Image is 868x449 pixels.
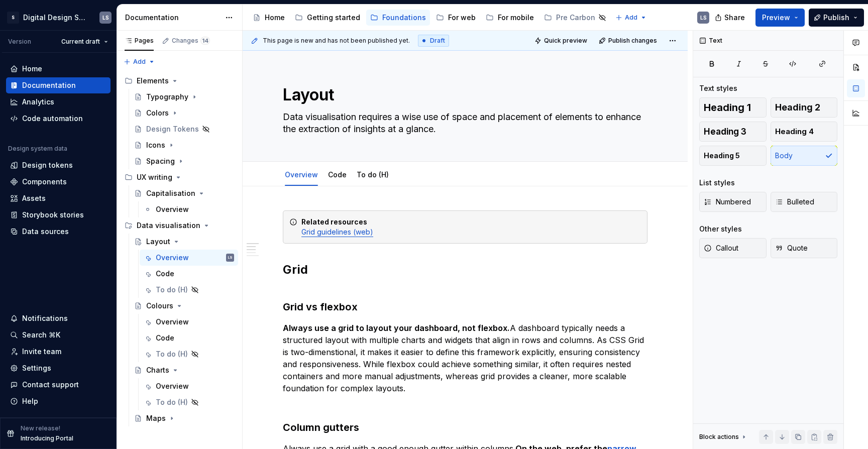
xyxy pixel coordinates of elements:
span: 14 [200,37,210,45]
a: To do (H) [140,394,238,410]
a: Icons [130,137,238,153]
div: Foundations [382,13,426,23]
a: For mobile [482,10,538,26]
span: Heading 3 [704,127,746,137]
span: Bulleted [775,197,814,207]
div: Icons [146,140,165,150]
div: To do (H) [156,349,188,359]
a: Typography [130,89,238,105]
div: Code [156,333,174,343]
span: Add [625,14,637,22]
button: Preview [755,9,805,27]
div: Overview [156,253,189,263]
div: Layout [146,237,170,247]
a: Layout [130,234,238,250]
span: Quote [775,243,808,253]
a: Design tokens [6,157,111,173]
button: Quote [771,238,838,258]
div: Other styles [699,224,742,234]
a: Maps [130,410,238,426]
button: Notifications [6,310,111,326]
a: Overview [140,378,238,394]
div: Typography [146,92,188,102]
div: Design tokens [22,160,73,170]
div: Elements [137,76,169,86]
span: Heading 5 [704,151,740,161]
a: To do (H) [140,346,238,362]
a: Home [6,61,111,77]
button: Contact support [6,377,111,393]
div: For web [448,13,476,23]
p: New release! [21,424,60,432]
h3: Column gutters [283,406,647,434]
div: Overview [156,204,189,214]
textarea: Layout [281,83,645,107]
button: Callout [699,238,767,258]
a: Assets [6,190,111,206]
div: Colours [146,301,173,311]
div: Getting started [307,13,360,23]
div: Overview [281,164,322,185]
a: Design Tokens [130,121,238,137]
a: Code [140,330,238,346]
div: Contact support [22,380,79,390]
div: S [7,12,19,24]
span: Heading 1 [704,102,751,113]
p: Introducing Portal [21,434,73,442]
div: Block actions [699,430,748,444]
a: Invite team [6,344,111,360]
div: Capitalisation [146,188,195,198]
span: Heading 4 [775,127,814,137]
strong: Always use a grid to layout your dashboard, not flexbox. [283,323,510,333]
div: Data visualisation [137,220,200,231]
a: Documentation [6,77,111,93]
div: Invite team [22,347,61,357]
a: Charts [130,362,238,378]
a: OverviewLS [140,250,238,266]
h2: Grid [283,262,647,278]
div: Data visualisation [121,217,238,234]
a: Colors [130,105,238,121]
span: Add [133,58,146,66]
button: Add [612,11,650,25]
button: Quick preview [531,34,592,48]
span: Share [724,13,745,23]
div: Overview [156,317,189,327]
div: Changes [172,37,210,45]
div: Colors [146,108,169,118]
div: Pre Carbon [556,13,595,23]
div: Search ⌘K [22,330,60,340]
div: Digital Design System [23,13,87,23]
div: Settings [22,363,51,373]
button: Bulleted [771,192,838,212]
span: Numbered [704,197,751,207]
div: Code [156,269,174,279]
a: Getting started [291,10,364,26]
p: A dashboard typically needs a structured layout with multiple charts and widgets that align in ro... [283,322,647,394]
a: To do (H) [357,170,389,179]
span: Callout [704,243,738,253]
a: Pre Carbon [540,10,610,26]
div: To do (H) [156,397,188,407]
span: This page is new and has not been published yet. [263,37,410,45]
div: Help [22,396,38,406]
div: Text styles [699,83,737,93]
a: Home [249,10,289,26]
a: Spacing [130,153,238,169]
div: For mobile [498,13,534,23]
div: Documentation [22,80,76,90]
div: Overview [156,381,189,391]
div: To do (H) [156,285,188,295]
button: Search ⌘K [6,327,111,343]
div: Analytics [22,97,54,107]
a: Grid guidelines (web) [301,228,373,236]
span: Heading 2 [775,102,820,113]
div: Documentation [125,13,220,23]
span: Publish changes [608,37,657,45]
span: Preview [762,13,790,23]
span: Quick preview [544,37,587,45]
strong: Grid vs flexbox [283,301,358,313]
textarea: Data visualisation requires a wise use of space and placement of elements to enhance the extracti... [281,109,645,137]
a: Settings [6,360,111,376]
div: To do (H) [353,164,393,185]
